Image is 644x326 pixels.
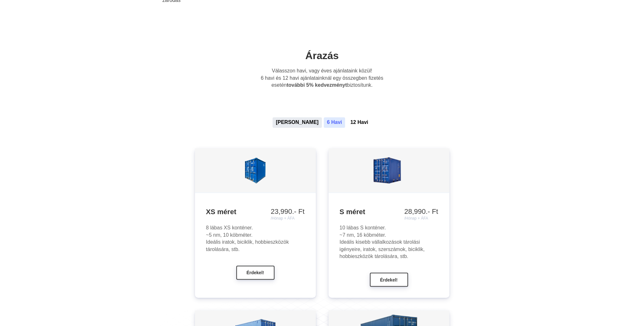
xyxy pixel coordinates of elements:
a: Érdekel! [236,269,274,275]
h3: XS méret [206,207,305,217]
button: Érdekel! [370,273,408,287]
h3: S méret [340,207,438,217]
button: Érdekel! [236,266,274,280]
p: Válasszon havi, vagy éves ajánlataink közül! 6 havi és 12 havi ajánlatainknál egy összegben fizet... [256,67,388,89]
div: 23,990.- Ft [271,207,304,221]
h2: Árazás [239,49,405,63]
button: [PERSON_NAME] [273,117,322,127]
button: 12 Havi [347,117,371,127]
span: Érdekel! [246,270,264,275]
img: 8.png [352,150,426,191]
div: 28,990.- Ft [404,207,438,221]
span: Érdekel! [380,277,398,282]
button: 6 Havi [324,117,345,127]
div: 10 lábas S konténer. ~7 nm, 16 köbméter. Ideális kisebb vállalkozások tárolási igényeire, iratok,... [340,224,438,260]
div: 8 lábas XS konténer. ~5 nm, 10 köbméter. Ideális iratok, biciklik, hobbieszközök tárolására, stb. [206,224,305,253]
b: további 5% kedvezményt [287,82,347,88]
img: 8_1.png [222,150,288,191]
a: Érdekel! [370,277,408,282]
